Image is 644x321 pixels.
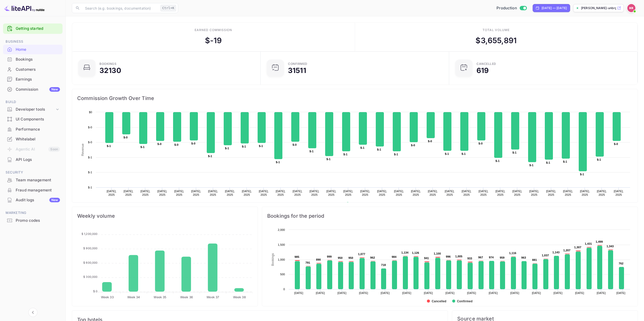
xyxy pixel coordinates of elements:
input: Search (e.g. bookings, documentation) [82,3,158,13]
div: Earnings [3,75,63,84]
div: Bookings [3,55,63,64]
div: Customers [16,67,60,72]
div: Promo codes [16,218,60,224]
div: Whitelabel [3,134,63,144]
span: Security [3,170,63,175]
div: 31511 [288,67,306,74]
div: UI Components [3,114,63,124]
a: Fraud management [3,185,63,195]
div: [DATE] — [DATE] [542,6,567,10]
div: Home [16,47,60,53]
div: Switch to Sandbox mode [494,5,529,11]
a: Customers [3,65,63,74]
div: Customers [3,65,63,75]
a: Bookings [3,55,63,64]
div: 619 [476,67,489,74]
div: Getting started [3,23,63,34]
div: Fraud management [16,187,60,193]
div: New [49,87,60,92]
div: UI Components [16,116,60,122]
span: Business [3,39,63,44]
div: Commission [16,87,60,92]
a: Getting started [16,26,60,32]
div: API Logs [3,155,63,165]
button: Collapse navigation [28,308,37,317]
div: 32130 [99,67,121,74]
img: Kobus Roux [627,4,635,12]
a: Home [3,45,63,54]
p: [PERSON_NAME]-unbrg.[PERSON_NAME]... [581,6,616,10]
a: Team management [3,175,63,185]
a: Earnings [3,75,63,84]
a: Performance [3,125,63,134]
a: Whitelabel [3,134,63,144]
div: Developer tools [16,107,55,112]
div: API Logs [16,157,60,163]
div: CANCELLED [476,62,496,65]
div: New [49,198,60,202]
div: Confirmed [288,62,307,65]
div: Home [3,45,63,55]
span: Marketing [3,210,63,216]
a: UI Components [3,114,63,124]
div: Team management [3,175,63,185]
div: Bookings [16,57,60,62]
div: Bookings [99,62,116,65]
div: Audit logsNew [3,195,63,205]
div: Promo codes [3,216,63,226]
a: Promo codes [3,216,63,225]
a: API Logs [3,155,63,164]
div: Team management [16,177,60,183]
div: CommissionNew [3,85,63,94]
a: Audit logsNew [3,195,63,205]
div: Developer tools [3,105,63,114]
div: Performance [16,127,60,132]
div: Whitelabel [16,136,60,142]
div: Fraud management [3,185,63,195]
div: Ctrl+K [160,5,176,11]
span: Build [3,99,63,105]
img: LiteAPI logo [4,4,45,12]
div: Audit logs [16,197,60,203]
div: Performance [3,125,63,134]
span: Production [496,5,517,11]
div: Earnings [16,77,60,82]
a: CommissionNew [3,85,63,94]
